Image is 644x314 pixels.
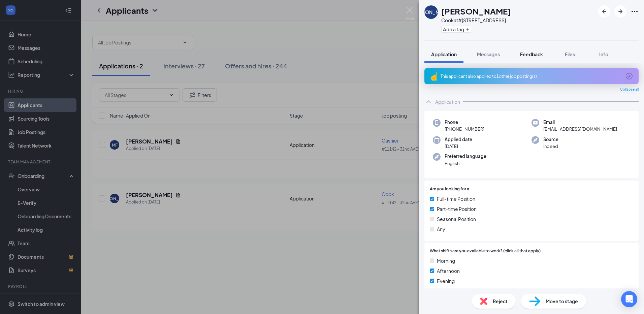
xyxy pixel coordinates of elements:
span: Any [437,225,445,233]
button: PlusAdd a tag [441,26,471,33]
span: Messages [477,51,500,57]
svg: Plus [465,27,470,31]
span: Are you looking for a: [430,186,471,192]
span: Move to stage [546,297,578,305]
span: Indeed [543,143,558,150]
svg: ArrowLeftNew [600,7,608,15]
span: Part-time Position [437,205,477,213]
span: Seasonal Position [437,215,476,223]
svg: Ellipses [631,7,639,15]
h1: [PERSON_NAME] [441,5,511,17]
span: Applied date [445,136,472,143]
button: ArrowRight [614,5,626,18]
span: Morning [437,257,455,264]
div: Application [435,98,460,105]
svg: ChevronUp [424,98,432,106]
span: Info [599,51,608,57]
svg: ArrowRight [616,7,624,15]
span: [PHONE_NUMBER] [445,126,484,132]
span: Source [543,136,558,143]
div: Cook at #[STREET_ADDRESS] [441,17,511,24]
svg: ArrowCircle [625,72,633,80]
span: Collapse all [620,87,639,92]
span: [EMAIL_ADDRESS][DOMAIN_NAME] [543,126,617,132]
span: Files [565,51,575,57]
span: Any [437,287,445,295]
span: English [445,160,486,167]
span: Application [431,51,457,57]
div: This applicant also applied to 1 other job posting(s) [441,73,621,79]
span: Evening [437,277,455,285]
div: Open Intercom Messenger [621,291,637,307]
div: [PERSON_NAME] [412,9,451,15]
span: Feedback [520,51,543,57]
span: Phone [445,119,484,126]
span: Full-time Position [437,195,475,202]
span: Preferred language [445,153,486,160]
span: [DATE] [445,143,472,150]
span: Reject [493,297,508,305]
span: Email [543,119,617,126]
button: ArrowLeftNew [598,5,610,18]
span: What shifts are you available to work? (click all that apply) [430,248,541,254]
span: Afternoon [437,267,460,275]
